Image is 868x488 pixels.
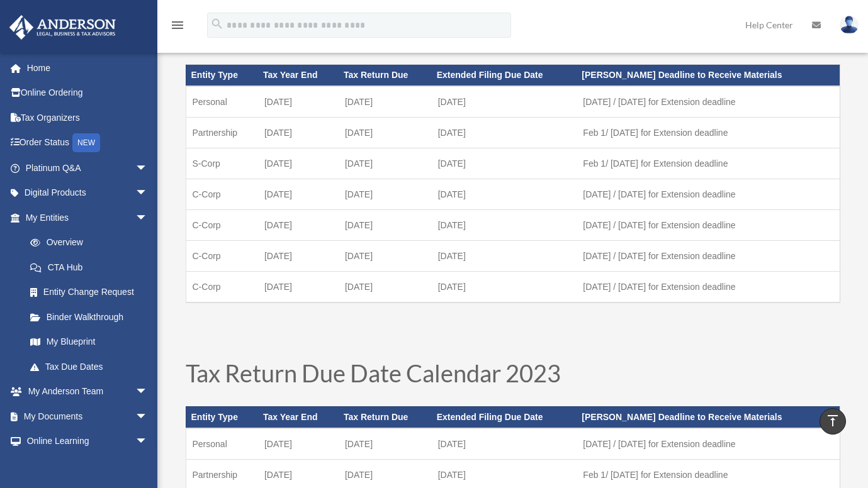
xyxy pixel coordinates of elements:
[186,428,258,460] td: Personal
[186,361,840,391] h1: Tax Return Due Date Calendar 2023
[577,240,840,271] td: [DATE] / [DATE] for Extension deadline
[339,117,432,148] td: [DATE]
[432,428,577,460] td: [DATE]
[577,86,840,118] td: [DATE] / [DATE] for Extension deadline
[18,354,161,379] a: Tax Due Dates
[432,65,577,86] th: Extended Filing Due Date
[135,404,161,430] span: arrow_drop_down
[9,105,167,130] a: Tax Organizers
[258,406,339,428] th: Tax Year End
[186,406,258,428] th: Entity Type
[9,130,167,156] a: Order StatusNEW
[577,65,840,86] th: [PERSON_NAME] Deadline to Receive Materials
[432,209,577,240] td: [DATE]
[9,180,167,206] a: Digital Productsarrow_drop_down
[18,330,167,355] a: My Blueprint
[186,271,258,302] td: C-Corp
[186,117,258,148] td: Partnership
[339,406,432,428] th: Tax Return Due
[258,179,339,209] td: [DATE]
[432,86,577,118] td: [DATE]
[820,408,846,435] a: vertical_align_top
[258,148,339,179] td: [DATE]
[339,209,432,240] td: [DATE]
[9,404,167,429] a: My Documentsarrow_drop_down
[432,406,577,428] th: Extended Filing Due Date
[577,428,840,460] td: [DATE] / [DATE] for Extension deadline
[9,205,167,230] a: My Entitiesarrow_drop_down
[432,117,577,148] td: [DATE]
[186,179,258,209] td: C-Corp
[577,271,840,302] td: [DATE] / [DATE] for Extension deadline
[18,230,167,255] a: Overview
[825,413,840,428] i: vertical_align_top
[186,65,258,86] th: Entity Type
[18,304,167,330] a: Binder Walkthrough
[186,209,258,240] td: C-Corp
[135,379,161,405] span: arrow_drop_down
[339,179,432,209] td: [DATE]
[6,15,120,40] img: Anderson Advisors Platinum Portal
[9,429,167,454] a: Online Learningarrow_drop_down
[432,148,577,179] td: [DATE]
[258,428,339,460] td: [DATE]
[135,205,161,231] span: arrow_drop_down
[9,80,167,106] a: Online Ordering
[432,240,577,271] td: [DATE]
[339,148,432,179] td: [DATE]
[186,240,258,271] td: C-Corp
[18,280,167,305] a: Entity Change Request
[339,271,432,302] td: [DATE]
[186,86,258,118] td: Personal
[577,148,840,179] td: Feb 1/ [DATE] for Extension deadline
[432,179,577,209] td: [DATE]
[170,18,185,33] i: menu
[577,209,840,240] td: [DATE] / [DATE] for Extension deadline
[339,86,432,118] td: [DATE]
[339,428,432,460] td: [DATE]
[577,179,840,209] td: [DATE] / [DATE] for Extension deadline
[9,155,167,180] a: Platinum Q&Aarrow_drop_down
[135,155,161,181] span: arrow_drop_down
[258,117,339,148] td: [DATE]
[577,117,840,148] td: Feb 1/ [DATE] for Extension deadline
[577,406,840,428] th: [PERSON_NAME] Deadline to Receive Materials
[135,180,161,206] span: arrow_drop_down
[186,148,258,179] td: S-Corp
[72,133,100,152] div: NEW
[135,429,161,455] span: arrow_drop_down
[339,65,432,86] th: Tax Return Due
[432,271,577,302] td: [DATE]
[170,22,185,33] a: menu
[258,86,339,118] td: [DATE]
[840,16,859,34] img: User Pic
[258,65,339,86] th: Tax Year End
[18,255,167,280] a: CTA Hub
[258,209,339,240] td: [DATE]
[210,17,224,31] i: search
[9,379,167,404] a: My Anderson Teamarrow_drop_down
[339,240,432,271] td: [DATE]
[9,55,167,80] a: Home
[258,240,339,271] td: [DATE]
[258,271,339,302] td: [DATE]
